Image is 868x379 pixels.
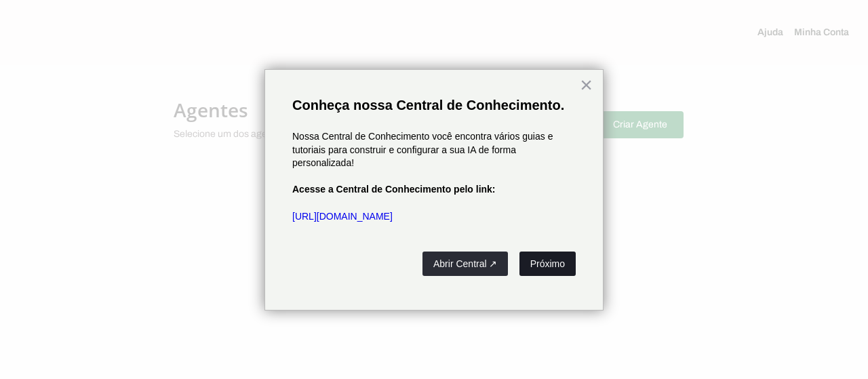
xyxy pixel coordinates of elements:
[580,74,593,96] button: Close
[422,252,508,276] button: Abrir Central ↗
[292,97,576,113] p: Conheça nossa Central de Conhecimento.
[292,211,393,222] a: [URL][DOMAIN_NAME]
[292,130,576,170] p: Nossa Central de Conhecimento você encontra vários guias e tutoriais para construir e configurar ...
[519,252,576,276] button: Próximo
[292,184,496,195] strong: Acesse a Central de Conhecimento pelo link:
